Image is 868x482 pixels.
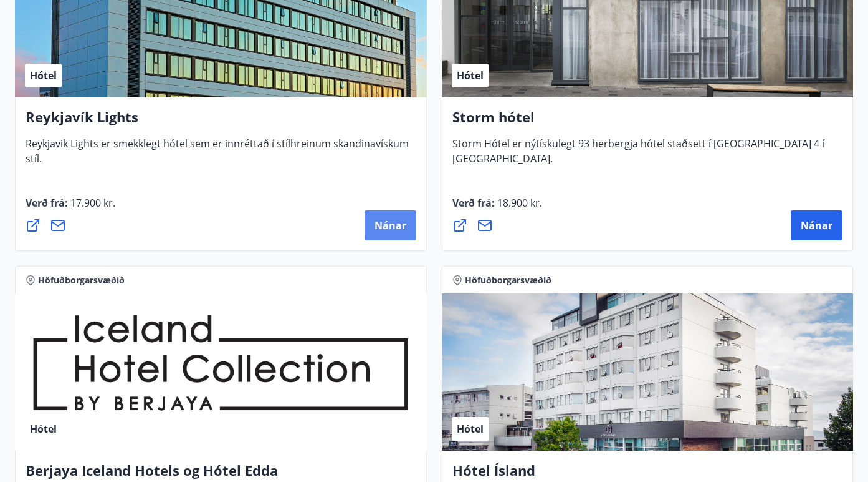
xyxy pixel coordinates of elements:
button: Nánar [365,210,416,240]
span: Verð frá : [452,196,542,220]
span: Nánar [801,219,832,232]
h4: Storm hótel [452,107,843,136]
span: Hótel [30,69,57,82]
span: Nánar [374,219,406,232]
span: Hótel [457,69,484,82]
span: Höfuðborgarsvæðið [465,274,551,287]
span: 17.900 kr. [68,196,115,210]
span: Hótel [30,422,57,436]
span: Reykjavik Lights er smekklegt hótel sem er innréttað í stílhreinum skandinavískum stíl. [26,137,409,175]
h4: Reykjavík Lights [26,107,416,136]
span: 18.900 kr. [495,196,542,210]
span: Storm Hótel er nýtískulegt 93 herbergja hótel staðsett í [GEOGRAPHIC_DATA] 4 í [GEOGRAPHIC_DATA]. [452,137,824,175]
span: Verð frá : [26,196,115,220]
button: Nánar [791,210,842,240]
span: Hótel [457,422,484,436]
span: Höfuðborgarsvæðið [38,274,125,287]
